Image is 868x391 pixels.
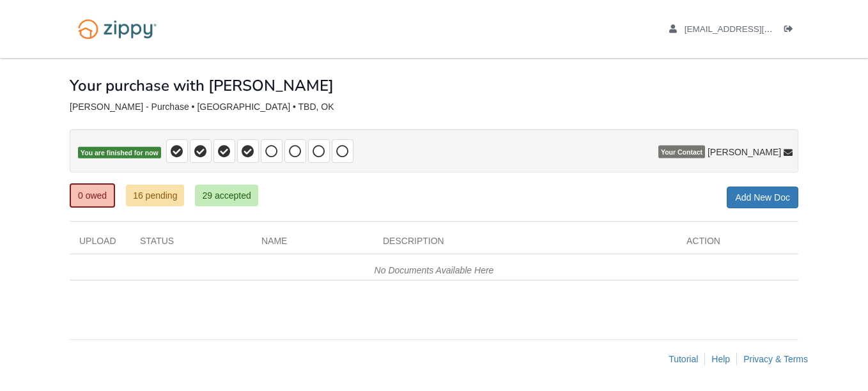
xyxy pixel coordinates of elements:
[373,234,677,254] div: Description
[658,146,705,158] span: Your Contact
[130,234,252,254] div: Status
[743,354,808,364] a: Privacy & Terms
[70,183,115,208] a: 0 owed
[70,234,130,254] div: Upload
[711,354,730,364] a: Help
[685,24,831,34] span: brianb3582@gmail.com
[669,354,698,364] a: Tutorial
[195,185,258,206] a: 29 accepted
[252,234,373,254] div: Name
[375,265,494,275] em: No Documents Available Here
[126,185,184,206] a: 16 pending
[70,102,798,112] div: [PERSON_NAME] - Purchase • [GEOGRAPHIC_DATA] • TBD, OK
[70,13,165,45] img: Logo
[669,24,831,37] a: edit profile
[78,147,161,159] span: You are finished for now
[727,187,798,208] a: Add New Doc
[708,146,781,158] span: [PERSON_NAME]
[784,24,798,37] a: Log out
[70,77,334,94] h1: Your purchase with [PERSON_NAME]
[677,234,798,254] div: Action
